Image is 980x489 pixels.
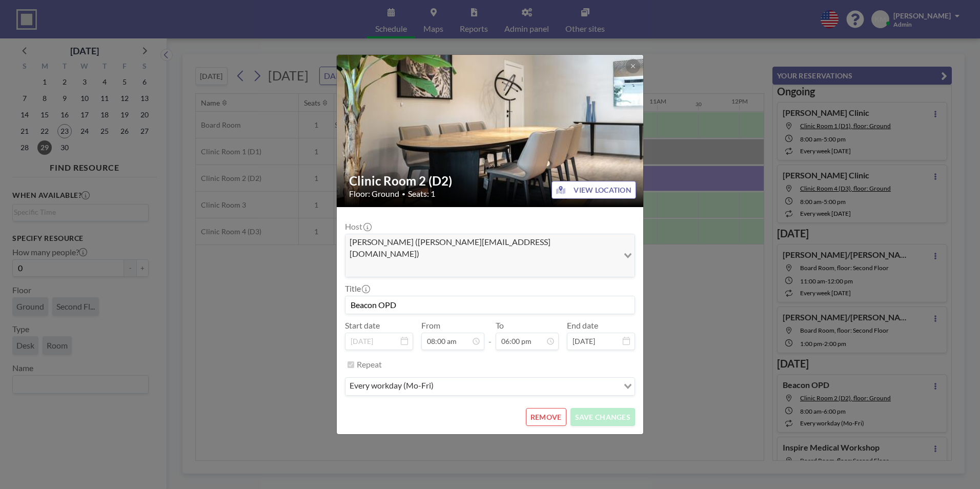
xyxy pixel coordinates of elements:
[567,320,598,331] label: End date
[337,29,644,234] img: 537.jpg
[345,320,380,331] label: Start date
[348,236,617,259] span: [PERSON_NAME] ([PERSON_NAME][EMAIL_ADDRESS][DOMAIN_NAME])
[496,320,504,331] label: To
[408,189,435,199] span: Seats: 1
[348,380,436,393] span: every workday (Mo-Fri)
[552,181,636,199] button: VIEW LOCATION
[345,283,369,294] label: Title
[526,408,566,426] button: REMOVE
[345,221,371,232] label: Host
[437,380,618,393] input: Search for option
[349,173,632,189] h2: Clinic Room 2 (D2)
[345,234,635,277] div: Search for option
[421,320,440,331] label: From
[488,324,492,347] span: -
[570,408,635,426] button: SAVE CHANGES
[345,378,635,395] div: Search for option
[346,261,618,275] input: Search for option
[349,189,399,199] span: Floor: Ground
[402,190,405,198] span: •
[345,296,635,314] input: (No title)
[357,359,382,370] label: Repeat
